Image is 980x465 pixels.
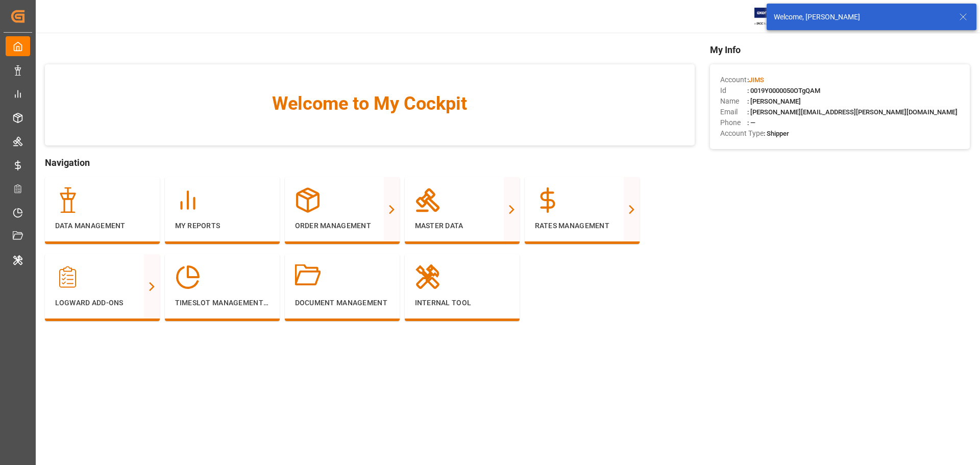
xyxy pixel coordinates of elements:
span: : [PERSON_NAME] [747,97,801,105]
img: Exertis%20JAM%20-%20Email%20Logo.jpg_1722504956.jpg [754,8,790,26]
span: : — [747,119,755,127]
span: : 0019Y0000050OTgQAM [747,87,820,94]
span: Account [720,75,747,85]
span: : [PERSON_NAME][EMAIL_ADDRESS][PERSON_NAME][DOMAIN_NAME] [747,108,958,116]
p: Master Data [415,221,509,231]
span: Email [720,107,747,117]
p: Internal Tool [415,298,509,308]
p: Order Management [295,221,389,231]
span: Name [720,96,747,107]
span: Phone [720,117,747,128]
div: Welcome, [PERSON_NAME] [774,12,949,22]
span: Navigation [45,156,695,169]
span: Account Type [720,128,764,139]
span: My Info [710,43,970,57]
span: Id [720,85,747,96]
p: Data Management [55,221,150,231]
p: My Reports [175,221,269,231]
span: : Shipper [764,130,789,137]
p: Timeslot Management V2 [175,298,269,308]
span: : [747,76,764,84]
p: Logward Add-ons [55,298,150,308]
span: JIMS [749,76,764,84]
span: Welcome to My Cockpit [65,90,674,117]
p: Document Management [295,298,389,308]
p: Rates Management [535,221,629,231]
